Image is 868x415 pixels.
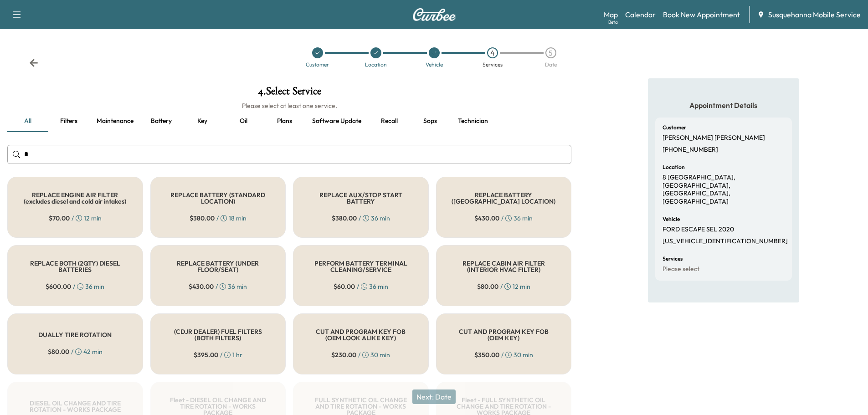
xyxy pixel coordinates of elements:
button: Recall [369,110,410,132]
div: / 1 hr [194,350,242,359]
span: $ 80.00 [477,282,498,291]
h5: REPLACE CABIN AIR FILTER (INTERIOR HVAC FILTER) [451,260,557,273]
h5: REPLACE ENGINE AIR FILTER (excludes diesel and cold air intakes) [22,192,128,205]
div: / 18 min [190,214,247,223]
h6: Services [663,256,683,261]
div: 4 [487,47,498,58]
span: $ 70.00 [49,214,70,223]
div: / 12 min [49,214,102,223]
p: [PHONE_NUMBER] [663,146,718,154]
span: $ 380.00 [332,214,357,223]
button: Sops [410,110,451,132]
div: Beta [608,19,618,26]
span: Susquehanna Mobile Service [768,9,861,20]
p: 8 [GEOGRAPHIC_DATA], [GEOGRAPHIC_DATA], [GEOGRAPHIC_DATA], [GEOGRAPHIC_DATA] [663,174,785,205]
a: Calendar [625,9,656,20]
img: Curbee Logo [412,8,456,21]
button: Plans [264,110,305,132]
p: FORD ESCAPE SEL 2020 [663,225,734,234]
div: Customer [306,62,329,67]
h1: 4 . Select Service [7,86,571,101]
div: / 36 min [474,214,533,223]
div: Date [545,62,557,67]
h5: REPLACE BATTERY ([GEOGRAPHIC_DATA] LOCATION) [451,192,557,205]
h6: Customer [663,125,686,130]
h5: REPLACE BATTERY (STANDARD LOCATION) [165,192,271,205]
div: Vehicle [426,62,443,67]
button: all [7,110,48,132]
div: 5 [545,47,556,58]
span: $ 60.00 [334,282,355,291]
h5: REPLACE BOTH (2QTY) DIESEL BATTERIES [22,260,128,273]
p: Please select [663,265,699,273]
h5: CUT AND PROGRAM KEY FOB (OEM KEY) [451,328,557,341]
a: Book New Appointment [663,9,740,20]
button: Maintenance [89,110,141,132]
h5: Appointment Details [655,100,792,110]
button: Key [182,110,223,132]
div: / 42 min [48,347,103,356]
div: / 36 min [46,282,104,291]
span: $ 600.00 [46,282,71,291]
p: [US_VEHICLE_IDENTIFICATION_NUMBER] [663,237,788,246]
div: / 36 min [332,214,390,223]
h5: REPLACE AUX/STOP START BATTERY [308,192,414,205]
h5: (CDJR DEALER) FUEL FILTERS (BOTH FILTERS) [165,328,271,341]
div: / 36 min [189,282,247,291]
h5: PERFORM BATTERY TERMINAL CLEANING/SERVICE [308,260,414,273]
a: MapBeta [604,9,618,20]
button: Technician [451,110,495,132]
h5: DUALLY TIRE ROTATION [38,332,112,338]
p: [PERSON_NAME] [PERSON_NAME] [663,134,765,142]
span: $ 80.00 [48,347,69,356]
div: / 12 min [477,282,530,291]
div: / 30 min [331,350,390,359]
h6: Please select at least one service. [7,101,571,110]
span: $ 430.00 [474,214,499,223]
span: $ 380.00 [190,214,215,223]
span: $ 395.00 [194,350,218,359]
div: / 30 min [474,350,533,359]
div: Location [365,62,387,67]
span: $ 230.00 [331,350,356,359]
button: Battery [141,110,182,132]
div: Back [29,58,38,67]
h6: Vehicle [663,216,680,222]
span: $ 430.00 [189,282,214,291]
div: basic tabs example [7,110,571,132]
h5: REPLACE BATTERY (UNDER FLOOR/SEAT) [165,260,271,273]
button: Oil [223,110,264,132]
span: $ 350.00 [474,350,499,359]
button: Filters [48,110,89,132]
div: / 36 min [334,282,388,291]
h5: CUT AND PROGRAM KEY FOB (OEM LOOK ALIKE KEY) [308,328,414,341]
div: Services [483,62,503,67]
h6: Location [663,164,685,170]
button: Software update [305,110,369,132]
